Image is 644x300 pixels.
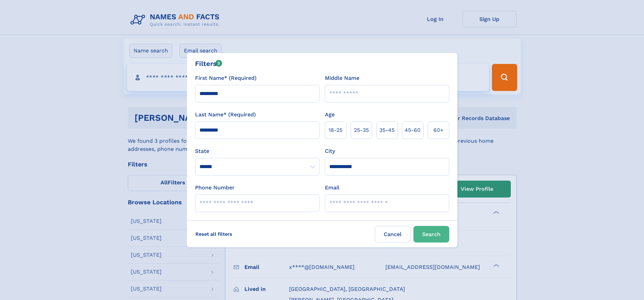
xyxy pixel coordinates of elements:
label: Last Name* (Required) [195,111,256,119]
button: Search [413,226,449,243]
span: 45‑60 [405,126,421,134]
label: State [195,147,319,155]
span: 18‑25 [329,126,342,134]
div: Filters [195,59,222,69]
label: Email [325,184,339,192]
span: 35‑45 [379,126,395,134]
label: Age [325,111,335,119]
span: 60+ [433,126,444,134]
label: Phone Number [195,184,235,192]
label: Cancel [375,226,411,243]
label: First Name* (Required) [195,74,257,82]
label: Reset all filters [191,226,237,242]
label: Middle Name [325,74,359,82]
label: City [325,147,335,155]
span: 25‑35 [354,126,369,134]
